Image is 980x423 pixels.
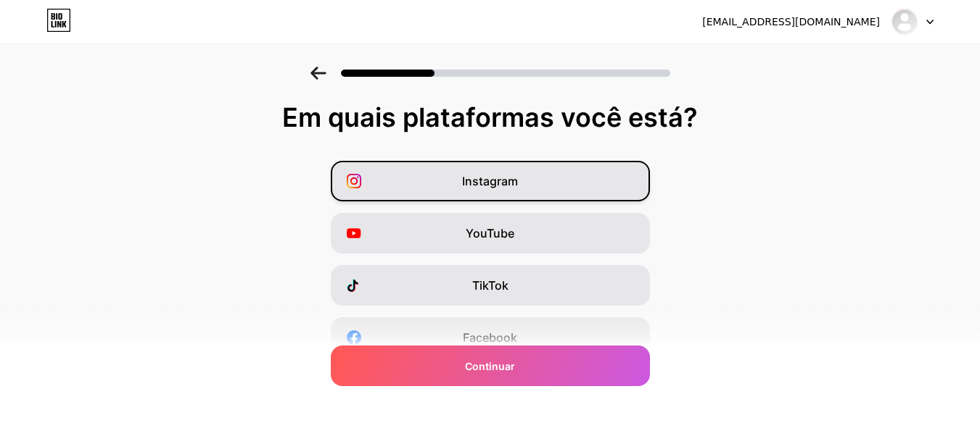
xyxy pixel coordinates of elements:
font: TikTok [472,278,508,293]
font: Facebook [463,330,517,345]
font: Em quais plataformas você está? [282,101,698,133]
font: Twitter/X [465,382,515,397]
font: Instagram [462,174,518,188]
font: [EMAIL_ADDRESS][DOMAIN_NAME] [702,16,880,28]
font: Continuar [465,360,515,372]
font: YouTube [466,226,514,240]
img: nihonxp [891,8,918,35]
